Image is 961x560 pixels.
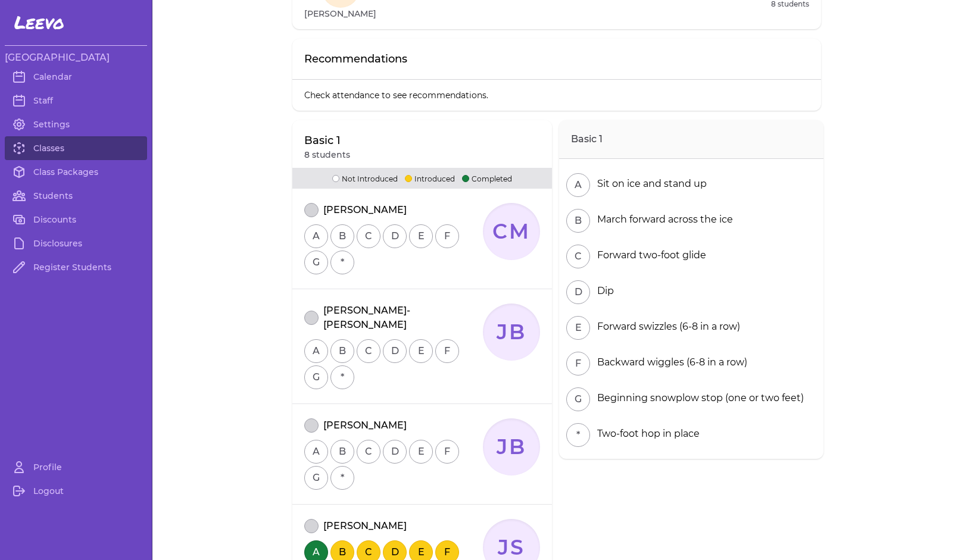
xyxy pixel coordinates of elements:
[462,173,512,184] p: Completed
[323,519,407,533] p: [PERSON_NAME]
[592,248,706,262] div: Forward two-foot glide
[566,209,590,233] button: B
[323,418,407,433] p: [PERSON_NAME]
[5,455,147,479] a: Profile
[5,160,147,184] a: Class Packages
[592,427,700,441] div: Two-foot hop in place
[357,440,380,464] button: C
[559,120,823,159] h2: Basic 1
[332,173,398,184] p: Not Introduced
[292,80,821,111] p: Check attendance to see recommendations.
[304,365,328,389] button: G
[592,391,804,405] div: Beginning snowplow stop (one or two feet)
[5,184,147,208] a: Students
[304,224,328,248] button: A
[435,224,459,248] button: F
[14,12,64,33] span: Leevo
[409,440,433,464] button: E
[357,224,380,248] button: C
[330,224,354,248] button: B
[304,8,376,20] h1: [PERSON_NAME]
[5,255,147,279] a: Register Students
[435,440,459,464] button: F
[357,339,380,363] button: C
[566,173,590,197] button: A
[323,304,483,332] p: [PERSON_NAME]-[PERSON_NAME]
[5,51,147,65] h3: [GEOGRAPHIC_DATA]
[409,224,433,248] button: E
[383,440,407,464] button: D
[566,245,590,268] button: C
[304,418,319,433] button: attendance
[592,355,747,370] div: Backward wiggles (6-8 in a row)
[409,339,433,363] button: E
[304,203,319,217] button: attendance
[383,339,407,363] button: D
[323,203,407,217] p: [PERSON_NAME]
[566,280,590,304] button: D
[496,434,527,459] text: JB
[566,387,590,411] button: G
[304,519,319,533] button: attendance
[304,132,350,149] p: Basic 1
[5,89,147,112] a: Staff
[304,149,350,161] p: 8 students
[5,208,147,231] a: Discounts
[435,339,459,363] button: F
[592,177,707,191] div: Sit on ice and stand up
[5,65,147,89] a: Calendar
[304,311,319,325] button: attendance
[304,339,328,363] button: A
[592,212,733,227] div: March forward across the ice
[330,339,354,363] button: B
[592,320,740,334] div: Forward swizzles (6-8 in a row)
[5,479,147,503] a: Logout
[304,251,328,274] button: G
[304,440,328,464] button: A
[383,224,407,248] button: D
[330,440,354,464] button: B
[496,320,527,345] text: JB
[304,51,407,67] p: Recommendations
[405,173,455,184] p: Introduced
[592,284,614,298] div: Dip
[566,352,590,376] button: F
[304,466,328,490] button: G
[5,231,147,255] a: Disclosures
[497,535,526,560] text: JS
[566,316,590,340] button: E
[5,136,147,160] a: Classes
[5,112,147,136] a: Settings
[492,219,531,244] text: CM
